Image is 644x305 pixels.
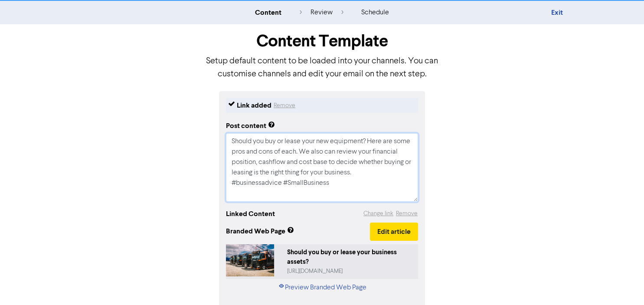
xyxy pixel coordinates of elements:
[551,8,562,17] a: Exit
[278,282,366,293] a: Preview Branded Web Page
[287,248,415,267] div: Should you buy or lease your business assets?
[601,263,644,305] iframe: Chat Widget
[226,121,275,131] div: Post content
[226,244,418,279] a: Should you buy or lease your business assets?[URL][DOMAIN_NAME]
[363,209,394,219] button: Change link
[361,7,389,18] div: schedule
[205,31,439,51] h1: Content Template
[226,226,370,236] span: Branded Web Page
[226,133,418,202] textarea: Should you buy or lease your new equipment? Here are some pros and cons of each. We also can revi...
[287,267,415,275] div: https://public2.bomamarketing.com/cp/1pyba3KqLcnJs87Twyu6QE?sa=y6qnF1JVNs1
[205,55,439,81] p: Setup default content to be loaded into your channels. You can customise channels and edit your e...
[299,7,343,18] div: review
[370,223,418,241] button: Edit article
[255,7,281,18] div: content
[226,209,275,219] div: Linked Content
[237,100,271,111] div: Link added
[226,244,274,276] img: 1pyba3KqLcnJs87Twyu6QE-a-row-of-semi-trucks-parked-next-to-each-other-3yv0M3OE6BU.jpg
[273,100,296,111] button: Remove
[396,209,418,219] button: Remove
